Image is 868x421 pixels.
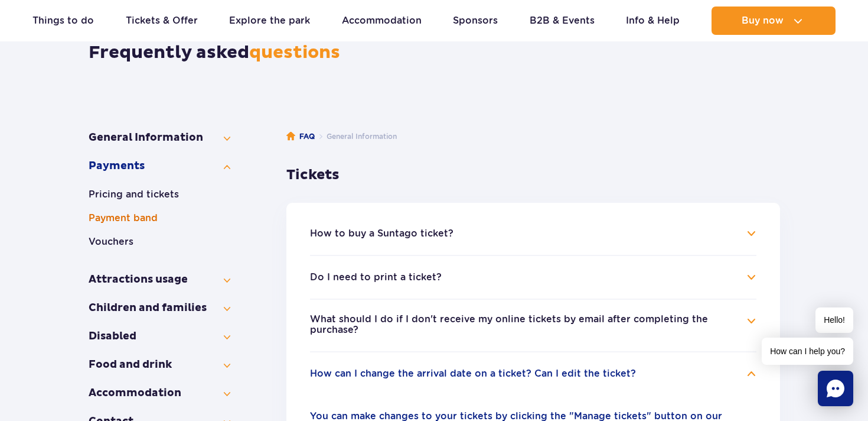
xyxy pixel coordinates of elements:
[818,371,853,406] div: Chat
[286,131,315,143] a: FAQ
[712,7,836,35] button: Buy now
[89,235,230,249] button: Vouchers
[89,301,230,315] button: Children and families
[126,7,198,35] a: Tickets & Offer
[89,211,230,225] button: Payment band
[32,7,94,35] a: Things to do
[310,368,636,379] button: How can I change the arrival date on a ticket? Can I edit the ticket?
[626,7,680,35] a: Info & Help
[249,41,340,63] span: questions
[310,272,442,283] button: Do I need to print a ticket?
[342,7,422,35] a: Accommodation
[89,187,230,202] button: Pricing and tickets
[762,338,853,365] span: How can I help you?
[89,386,230,400] button: Accommo­dation
[742,15,784,26] span: Buy now
[815,307,853,333] span: Hello!
[89,159,230,173] button: Payments
[89,131,230,145] button: General Information
[229,7,310,35] a: Explore the park
[89,358,230,372] button: Food and drink
[453,7,498,35] a: Sponsors
[530,7,595,35] a: B2B & Events
[315,131,397,143] li: General Information
[89,273,230,287] button: Attractions usage
[89,329,230,344] button: Disabled
[310,228,453,239] button: How to buy a Suntago ticket?
[286,166,780,184] h3: Tickets
[89,42,780,63] h1: Frequently asked
[310,314,739,336] button: What should I do if I don't receive my online tickets by email after completing the purchase?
